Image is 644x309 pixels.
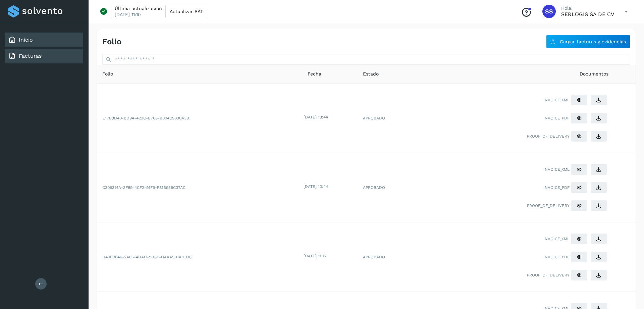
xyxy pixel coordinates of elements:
[561,5,614,11] p: Hola,
[363,70,379,78] span: Estado
[561,11,614,17] p: SERLOGIS SA DE CV
[97,84,302,153] td: E17B3D40-BD94-423C-B768-B004C9830A38
[19,53,42,59] a: Facturas
[19,37,33,43] a: Inicio
[170,9,203,14] span: Actualizar SAT
[115,11,141,17] p: [DATE] 11:10
[358,84,425,153] td: APROBADO
[5,49,83,63] div: Facturas
[580,70,608,78] span: Documentos
[97,153,302,222] td: C306314A-3F89-4CF2-91F9-F81B936C37AC
[97,222,302,292] td: D40B9846-2A06-4DAD-9D6F-DAAA9B1AD93C
[358,222,425,292] td: APROBADO
[358,153,425,222] td: APROBADO
[102,37,121,47] h4: Folio
[543,97,570,103] span: INVOICE_XML
[560,39,626,44] span: Cargar facturas y evidencias
[102,70,113,78] span: Folio
[543,185,570,191] span: INVOICE_PDF
[115,5,162,11] p: Última actualización
[304,184,357,190] div: [DATE] 13:44
[527,203,570,209] span: PROOF_OF_DELIVERY
[546,35,630,49] button: Cargar facturas y evidencias
[543,254,570,260] span: INVOICE_PDF
[308,70,321,78] span: Fecha
[543,236,570,242] span: INVOICE_XML
[527,133,570,139] span: PROOF_OF_DELIVERY
[5,33,83,47] div: Inicio
[304,253,357,259] div: [DATE] 11:12
[165,5,207,18] button: Actualizar SAT
[304,114,357,120] div: [DATE] 13:44
[527,272,570,278] span: PROOF_OF_DELIVERY
[543,166,570,172] span: INVOICE_XML
[543,115,570,121] span: INVOICE_PDF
